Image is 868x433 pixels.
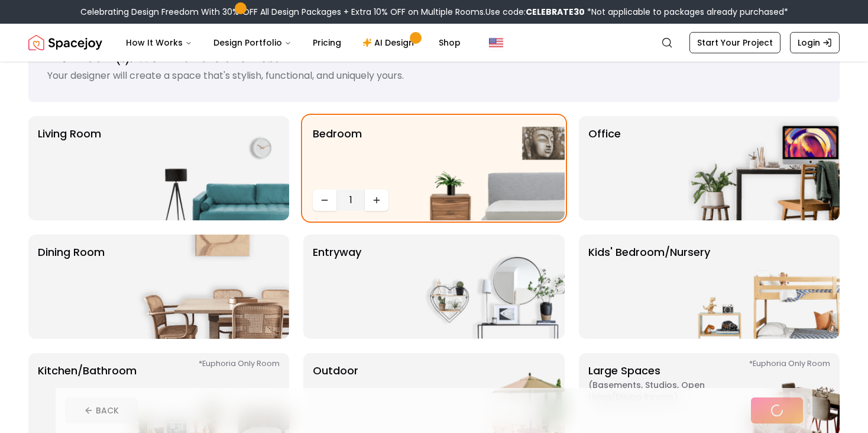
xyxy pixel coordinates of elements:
a: AI Design [353,31,427,54]
button: How It Works [116,31,202,54]
nav: Global [28,24,840,62]
p: Kids' Bedroom/Nursery [588,244,710,329]
p: Office [588,126,621,211]
img: Spacejoy Logo [28,31,102,54]
p: Dining Room [38,244,105,329]
img: Kids' Bedroom/Nursery [688,235,840,339]
img: United States [489,36,503,50]
b: CELEBRATE30 [526,6,585,18]
a: Login [790,32,840,53]
nav: Main [116,31,470,54]
p: Bedroom [313,126,362,185]
p: Your designer will create a space that's stylish, functional, and uniquely yours. [47,69,821,83]
span: Use code: [485,6,585,18]
span: ( Basements, Studios, Open living/dining rooms ) [588,379,736,403]
p: entryway [313,244,361,329]
a: Shop [429,31,470,54]
img: entryway [413,235,565,339]
button: Increase quantity [365,190,388,211]
div: Celebrating Design Freedom With 30% OFF All Design Packages + Extra 10% OFF on Multiple Rooms. [80,6,788,18]
button: Design Portfolio [204,31,301,54]
img: Bedroom [413,116,565,220]
a: Pricing [303,31,351,54]
a: Spacejoy [28,31,102,54]
span: 1 [341,193,360,207]
img: Living Room [138,116,289,220]
p: Living Room [38,126,101,211]
img: Dining Room [138,235,289,339]
span: *Not applicable to packages already purchased* [585,6,788,18]
button: Decrease quantity [313,190,336,211]
a: Start Your Project [689,32,780,53]
img: Office [688,116,840,220]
